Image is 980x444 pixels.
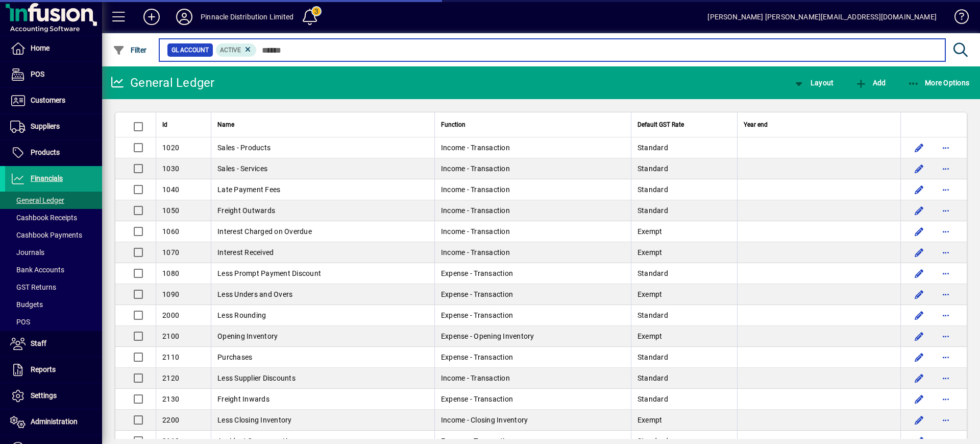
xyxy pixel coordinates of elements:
a: Knowledge Base [947,2,967,35]
span: 1070 [162,248,179,256]
span: Products [31,148,60,156]
button: More options [938,307,954,323]
span: Budgets [10,300,43,309]
button: More options [938,160,954,177]
a: Cashbook Receipts [5,209,102,226]
span: Income - Transaction [441,185,510,194]
a: Products [5,140,102,166]
span: Home [31,44,50,52]
span: Income - Transaction [441,248,510,256]
span: Settings [31,391,57,400]
button: More options [938,202,954,219]
span: Sales - Products [217,144,271,152]
span: GL Account [171,45,209,55]
span: 2110 [162,353,179,361]
button: Edit [911,307,927,323]
span: Standard [638,206,668,215]
span: Cashbook Payments [10,231,82,239]
span: Expense - Transaction [441,395,513,403]
button: Edit [911,286,927,302]
span: 1050 [162,206,179,215]
button: Edit [911,265,927,282]
a: Home [5,36,102,61]
a: POS [5,62,102,87]
span: Cashbook Receipts [10,214,77,222]
button: More options [938,328,954,344]
button: More options [938,370,954,386]
span: Financials [31,174,63,182]
button: More Options [905,74,972,92]
span: Less Supplier Discounts [217,374,296,382]
span: Income - Transaction [441,165,510,173]
span: Less Rounding [217,311,266,319]
span: Interest Received [217,248,274,256]
button: More options [938,286,954,302]
span: Layout [793,79,834,87]
span: 1080 [162,269,179,277]
button: Edit [911,328,927,344]
button: Edit [911,223,927,240]
span: POS [31,70,44,78]
button: Edit [911,160,927,177]
span: 2130 [162,395,179,403]
button: Add [135,8,168,26]
span: POS [10,318,30,326]
button: More options [938,244,954,261]
span: Standard [638,269,668,277]
button: Edit [911,349,927,365]
span: Filter [113,46,147,54]
span: Exempt [638,416,663,424]
span: Less Unders and Overs [217,290,292,298]
span: Function [441,119,465,130]
span: 1090 [162,290,179,298]
a: Suppliers [5,114,102,139]
span: Expense - Opening Inventory [441,332,534,340]
span: 1060 [162,227,179,236]
span: Less Closing Inventory [217,416,292,424]
span: Reports [31,365,56,373]
span: Income - Transaction [441,374,510,382]
span: Add [855,79,886,87]
button: Profile [168,8,201,26]
span: General Ledger [10,196,64,204]
span: Sales - Services [217,165,267,173]
span: Standard [638,185,668,194]
span: Standard [638,374,668,382]
span: Income - Transaction [441,227,510,236]
button: Edit [911,202,927,219]
span: Standard [638,311,668,319]
span: Exempt [638,227,663,236]
span: Administration [31,417,78,426]
span: Active [220,46,241,54]
a: Journals [5,244,102,261]
button: More options [938,349,954,365]
span: Freight Outwards [217,206,275,215]
a: POS [5,313,102,331]
span: Default GST Rate [638,119,684,130]
a: Budgets [5,296,102,313]
span: Expense - Transaction [441,269,513,277]
span: Exempt [638,290,663,298]
span: Suppliers [31,122,60,130]
span: Less Prompt Payment Discount [217,269,321,277]
span: Bank Accounts [10,266,64,274]
a: Reports [5,357,102,383]
span: Journals [10,248,44,256]
a: GST Returns [5,278,102,296]
span: Late Payment Fees [217,185,280,194]
span: Interest Charged on Overdue [217,227,312,236]
span: Staff [31,339,46,347]
button: Edit [911,370,927,386]
a: Cashbook Payments [5,226,102,244]
span: Customers [31,96,65,104]
button: More options [938,139,954,156]
span: 1030 [162,165,179,173]
span: 1040 [162,185,179,194]
span: Income - Transaction [441,144,510,152]
span: Standard [638,144,668,152]
span: Purchases [217,353,252,361]
a: Settings [5,383,102,409]
a: Customers [5,88,102,113]
span: Expense - Transaction [441,290,513,298]
span: 2120 [162,374,179,382]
